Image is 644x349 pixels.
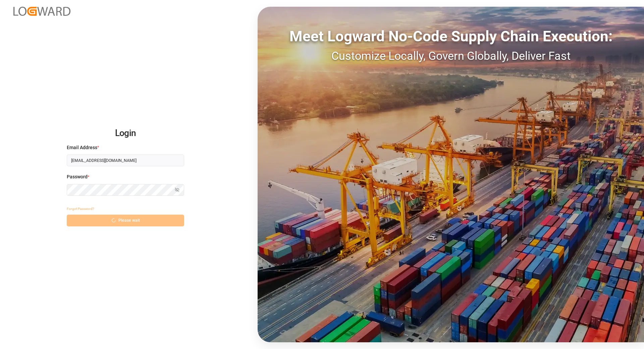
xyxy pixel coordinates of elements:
[67,144,97,151] span: Email Address
[258,25,644,47] div: Meet Logward No-Code Supply Chain Execution:
[258,47,644,64] div: Customize Locally, Govern Globally, Deliver Fast
[67,173,88,180] span: Password
[67,155,184,166] input: Enter your email
[13,7,70,16] img: Logward_new_orange.png
[67,123,184,144] h2: Login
